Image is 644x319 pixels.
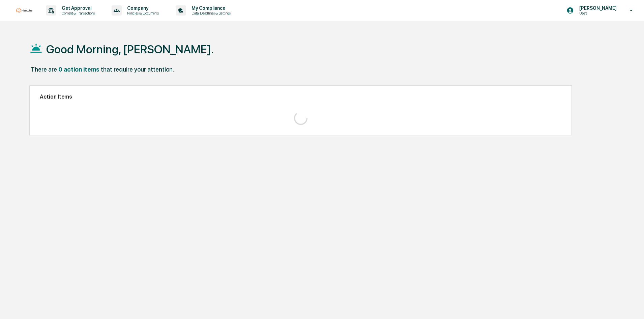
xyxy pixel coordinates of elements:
div: that require your attention. [101,66,174,73]
p: Get Approval [56,5,98,11]
p: Users [574,11,620,16]
img: logo [16,8,32,12]
p: Data, Deadlines & Settings [186,11,234,16]
p: Company [122,5,162,11]
p: My Compliance [186,5,234,11]
h2: Action Items [40,94,561,100]
p: Content & Transactions [56,11,98,16]
h1: Good Morning, [PERSON_NAME]. [46,43,214,56]
div: 0 action items [58,66,99,73]
p: Policies & Documents [122,11,162,16]
p: [PERSON_NAME] [574,5,620,11]
div: There are [31,66,57,73]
